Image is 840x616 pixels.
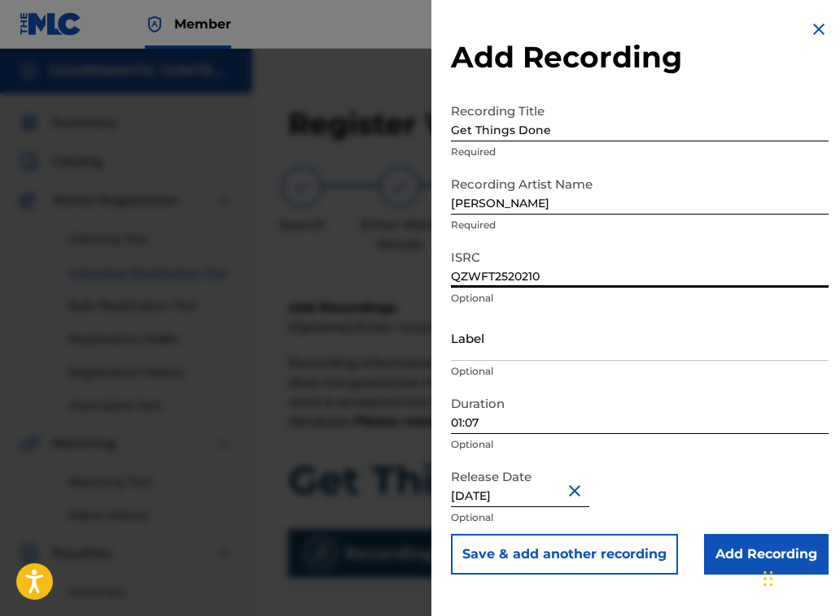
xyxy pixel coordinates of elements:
[704,534,829,575] input: Add Recording
[763,554,773,603] div: Drag
[451,364,829,379] p: Optional
[794,388,840,518] iframe: Resource Center
[451,218,829,232] p: Required
[451,534,678,575] button: Save & add another recording
[145,15,164,34] img: Top Rightsholder
[451,510,829,525] p: Optional
[565,466,589,515] button: Close
[451,145,829,159] p: Required
[759,538,840,616] iframe: Chat Widget
[174,15,231,33] span: Member
[451,437,829,452] p: Optional
[20,12,82,36] img: MLC Logo
[451,291,829,306] p: Optional
[451,39,829,76] h2: Add Recording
